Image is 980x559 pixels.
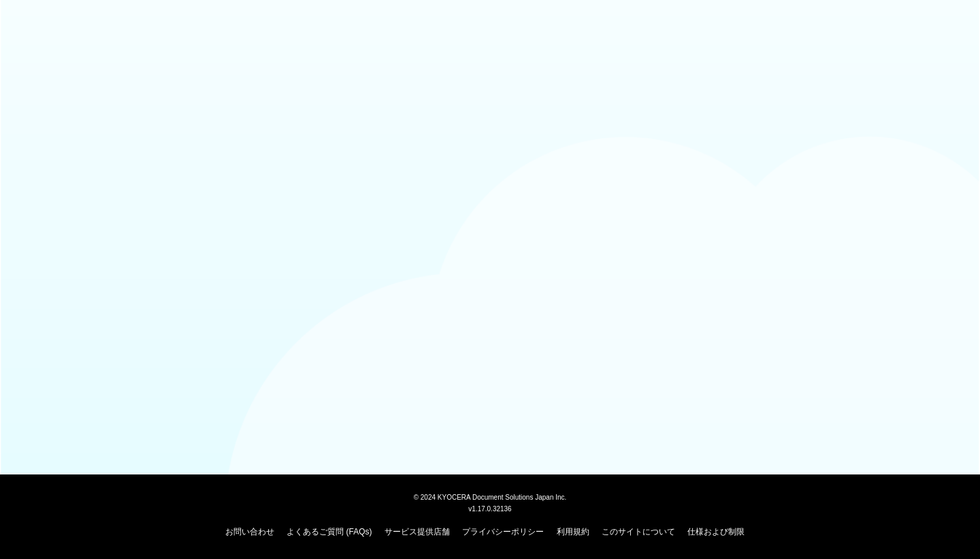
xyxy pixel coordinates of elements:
a: 仕様および制限 [687,527,745,537]
a: お問い合わせ [225,527,274,537]
a: プライバシーポリシー [462,527,544,537]
a: よくあるご質問 (FAQs) [287,527,372,537]
span: © 2024 KYOCERA Document Solutions Japan Inc. [414,492,567,501]
a: サービス提供店舗 [385,527,450,537]
span: v1.17.0.32136 [468,504,511,513]
a: このサイトについて [602,527,675,537]
a: 利用規約 [557,527,589,537]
